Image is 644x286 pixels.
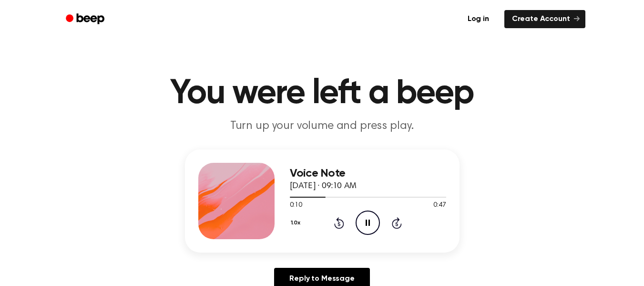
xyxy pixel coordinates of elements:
button: 1.0x [290,215,304,231]
span: 0:47 [433,201,446,211]
h1: You were left a beep [78,76,566,111]
span: 0:10 [290,201,302,211]
span: [DATE] · 09:10 AM [290,182,357,191]
h3: Voice Note [290,167,446,180]
a: Create Account [504,10,585,28]
a: Log in [458,8,499,30]
p: Turn up your volume and press play. [139,118,505,134]
a: Beep [59,10,113,29]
